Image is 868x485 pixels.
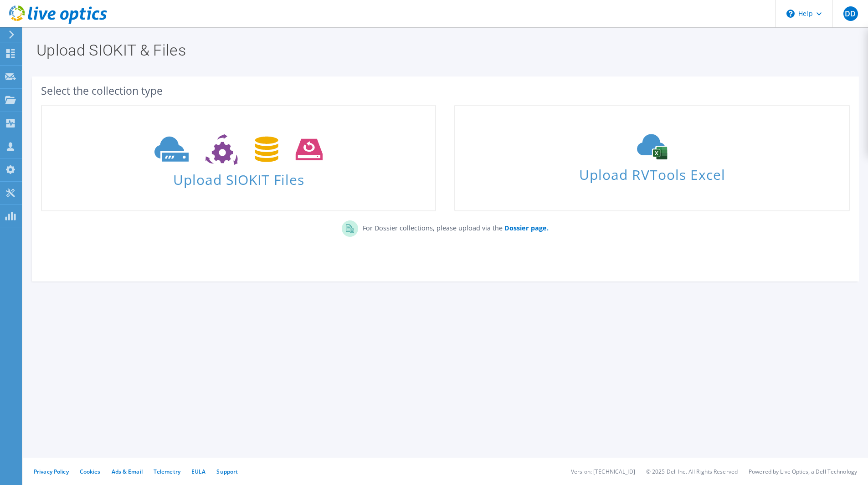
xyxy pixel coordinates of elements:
span: Upload SIOKIT Files [42,167,435,187]
b: Dossier page. [504,224,549,232]
li: © 2025 Dell Inc. All Rights Reserved [646,468,738,475]
span: Upload RVTools Excel [455,163,848,182]
a: Support [216,468,238,475]
li: Powered by Live Optics, a Dell Technology [749,468,857,475]
p: For Dossier collections, please upload via the [358,220,549,233]
li: Version: [TECHNICAL_ID] [571,468,635,475]
a: Upload RVTools Excel [454,105,849,211]
a: Ads & Email [112,468,143,475]
a: Upload SIOKIT Files [41,105,436,211]
a: Telemetry [154,468,180,475]
h1: Upload SIOKIT & Files [36,42,850,58]
a: EULA [191,468,205,475]
a: Dossier page. [503,224,549,232]
svg: \n [786,10,795,18]
span: DD [843,6,858,21]
div: Select the collection type [41,86,850,96]
a: Privacy Policy [34,468,69,475]
a: Cookies [80,468,101,475]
